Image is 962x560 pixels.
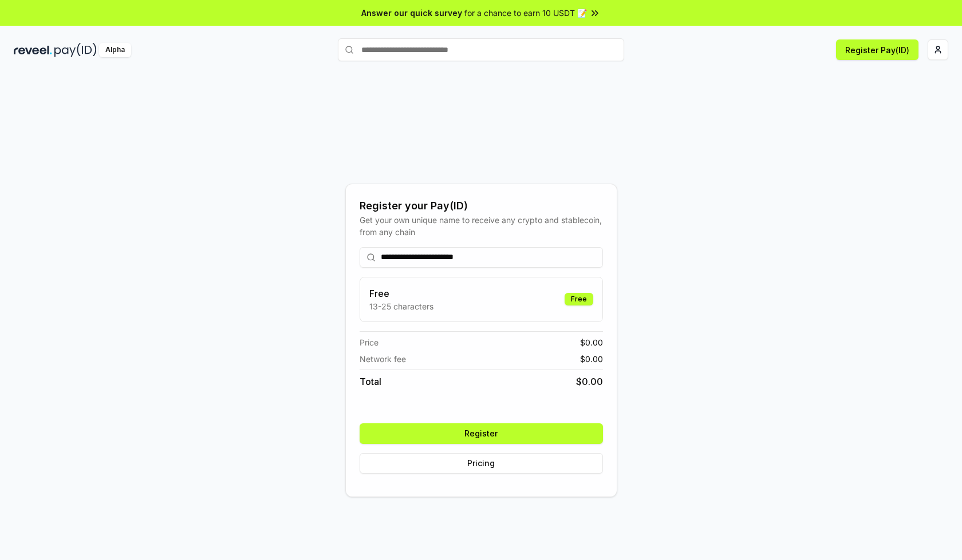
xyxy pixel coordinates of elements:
div: Get your own unique name to receive any crypto and stablecoin, from any chain [360,214,603,238]
div: Alpha [99,43,131,57]
button: Pricing [360,453,603,474]
img: reveel_dark [14,43,52,57]
div: Free [565,293,593,305]
span: Price [360,336,379,348]
span: Answer our quick survey [361,7,462,19]
button: Register [360,423,603,444]
span: $ 0.00 [580,336,603,348]
span: Total [360,375,381,388]
span: $ 0.00 [580,353,603,365]
div: Register your Pay(ID) [360,198,603,214]
button: Register Pay(ID) [836,39,918,60]
span: for a chance to earn 10 USDT 📝 [464,7,587,19]
span: $ 0.00 [576,375,603,388]
p: 13-25 characters [369,300,433,312]
span: Network fee [360,353,406,365]
h3: Free [369,287,433,300]
img: pay_id [54,43,97,57]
